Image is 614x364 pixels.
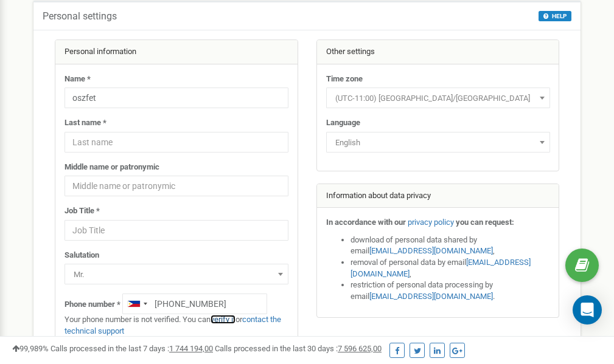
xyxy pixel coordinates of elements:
[211,315,235,324] a: verify it
[65,117,106,129] label: Last name *
[169,344,213,353] u: 1 744 194,00
[65,299,120,311] label: Phone number *
[65,205,100,217] label: Job Title *
[369,246,493,255] a: [EMAIL_ADDRESS][DOMAIN_NAME]
[65,264,288,284] span: Mr.
[215,344,382,353] span: Calls processed in the last 30 days :
[51,344,213,353] span: Calls processed in the last 7 days :
[338,344,382,353] u: 7 596 625,00
[65,74,91,85] label: Name *
[65,314,288,337] p: Your phone number is not verified. You can or
[65,315,281,335] a: contact the technical support
[351,258,531,278] a: [EMAIL_ADDRESS][DOMAIN_NAME]
[69,266,284,283] span: Mr.
[330,134,546,151] span: English
[326,74,363,85] label: Time zone
[317,40,559,64] div: Other settings
[456,218,514,227] strong: you can request:
[351,280,550,302] li: restriction of personal data processing by email .
[326,88,550,108] span: (UTC-11:00) Pacific/Midway
[573,295,602,325] div: Open Intercom Messenger
[65,88,288,108] input: Name
[351,257,550,280] li: removal of personal data by email ,
[539,11,571,21] button: HELP
[351,235,550,257] li: download of personal data shared by email ,
[326,218,406,227] strong: In accordance with our
[65,250,99,261] label: Salutation
[55,40,298,64] div: Personal information
[326,132,550,153] span: English
[326,117,360,129] label: Language
[408,218,454,227] a: privacy policy
[330,90,546,107] span: (UTC-11:00) Pacific/Midway
[65,162,159,173] label: Middle name or patronymic
[65,132,288,153] input: Last name
[122,294,267,314] input: +1-800-555-55-55
[65,176,288,196] input: Middle name or patronymic
[317,184,559,208] div: Information about data privacy
[12,344,49,353] span: 99,989%
[369,292,493,301] a: [EMAIL_ADDRESS][DOMAIN_NAME]
[123,294,151,314] div: Telephone country code
[43,11,117,22] h5: Personal settings
[65,220,288,241] input: Job Title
